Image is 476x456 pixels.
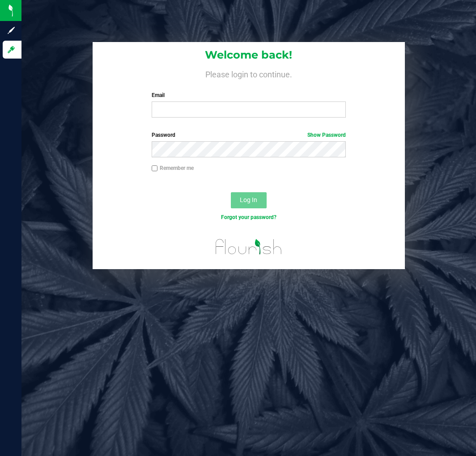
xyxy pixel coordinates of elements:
[93,49,404,61] h1: Welcome back!
[221,214,276,220] a: Forgot your password?
[210,231,288,263] img: flourish_logo.svg
[240,196,257,203] span: Log In
[7,26,16,35] inline-svg: Sign up
[152,132,175,138] span: Password
[93,68,404,79] h4: Please login to continue.
[231,192,267,208] button: Log In
[7,45,16,54] inline-svg: Log in
[307,132,346,138] a: Show Password
[152,165,158,172] input: Remember me
[152,91,346,99] label: Email
[152,164,194,172] label: Remember me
